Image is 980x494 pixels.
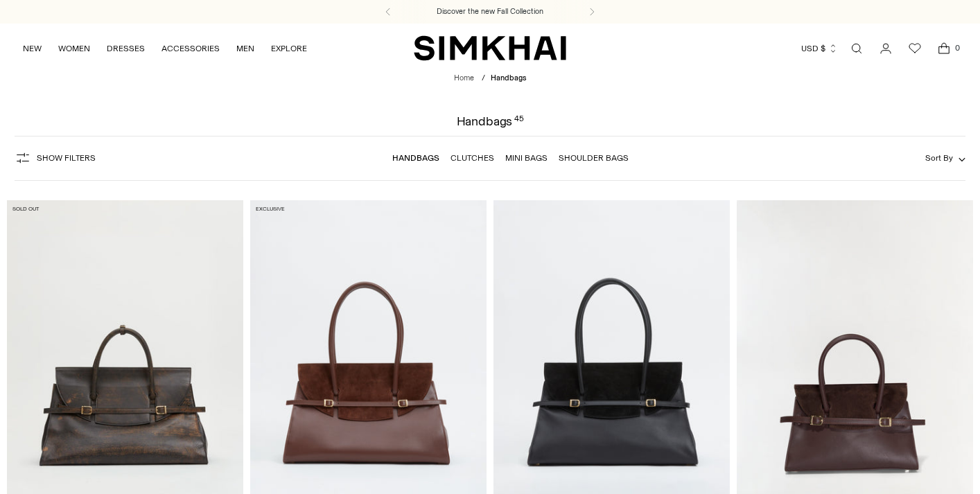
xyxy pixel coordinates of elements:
[392,143,629,173] nav: Linked collections
[450,153,494,163] a: Clutches
[491,73,526,82] span: Handbags
[901,35,929,62] a: Wishlist
[236,33,254,64] a: MEN
[514,115,524,127] div: 45
[161,33,220,64] a: ACCESSORIES
[454,73,526,85] nav: breadcrumbs
[482,73,485,85] div: /
[392,153,439,163] a: Handbags
[15,147,96,169] button: Show Filters
[414,35,566,62] a: SIMKHAI
[801,33,838,64] button: USD $
[925,150,965,166] button: Sort By
[454,73,474,82] a: Home
[951,42,963,54] span: 0
[559,153,629,163] a: Shoulder Bags
[925,153,953,163] span: Sort By
[58,33,90,64] a: WOMEN
[37,153,96,163] span: Show Filters
[437,6,543,17] a: Discover the new Fall Collection
[107,33,145,64] a: DRESSES
[505,153,548,163] a: Mini Bags
[872,35,900,62] a: Go to the account page
[271,33,307,64] a: EXPLORE
[843,35,870,62] a: Open search modal
[457,115,524,127] h1: Handbags
[23,33,42,64] a: NEW
[930,35,958,62] a: Open cart modal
